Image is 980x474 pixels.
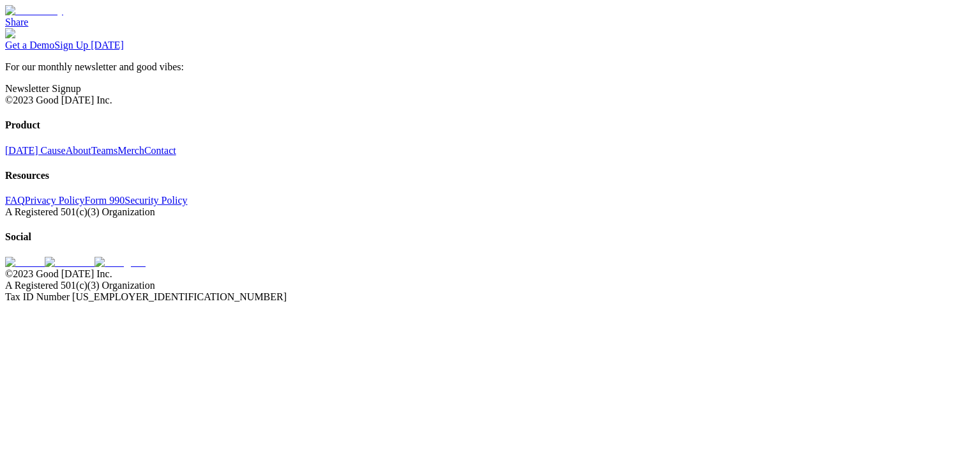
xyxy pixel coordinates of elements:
[54,40,123,50] a: Sign Up [DATE]
[5,5,63,17] img: GoodToday
[45,257,94,268] img: Facebook
[144,145,176,156] a: Contact
[5,206,975,218] div: A Registered 501(c)(3) Organization
[5,28,63,40] img: GoodToday
[117,145,144,156] a: Merch
[5,268,975,280] div: ©2023 Good [DATE] Inc.
[5,119,975,131] h4: Product
[5,83,81,94] a: Newsletter Signup
[5,257,45,268] img: Twitter
[5,170,975,181] h4: Resources
[5,257,45,268] a: Twitter
[5,195,25,206] a: FAQ
[5,61,975,73] p: For our monthly newsletter and good vibes:
[85,195,125,206] a: Form 990
[5,291,975,303] div: Tax ID Number [US_EMPLOYER_IDENTIFICATION_NUMBER]
[5,231,975,243] h4: Social
[66,145,91,156] a: About
[5,280,975,291] div: A Registered 501(c)(3) Organization
[124,195,187,206] a: Security Policy
[25,195,85,206] a: Privacy Policy
[5,40,54,50] a: Get a Demo
[45,257,94,268] a: Facebook
[94,257,146,268] img: Instagram
[5,145,66,156] a: [DATE] Cause
[5,95,975,106] div: ©2023 Good [DATE] Inc.
[5,17,28,27] a: Share
[94,257,146,268] a: Instagram
[91,145,118,156] a: Teams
